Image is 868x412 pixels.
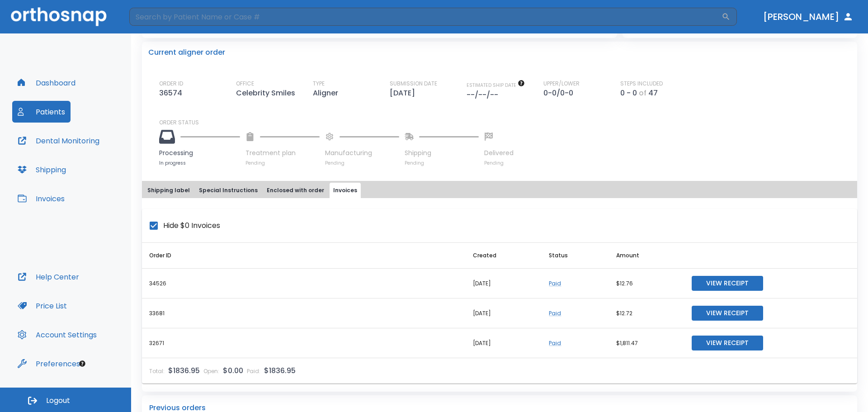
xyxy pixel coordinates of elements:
button: Shipping label [144,183,193,198]
p: Shipping [405,148,479,158]
p: Aligner [313,88,342,99]
span: Hide $0 Invoices [163,220,220,231]
p: 47 [648,88,658,99]
p: $0.00 [223,365,243,376]
p: Open: [203,367,219,375]
button: Dental Monitoring [12,130,105,152]
p: ORDER STATUS [159,118,851,127]
span: Logout [46,396,70,406]
p: 0 - 0 [620,88,637,99]
td: $12.72 [609,298,684,328]
p: 36574 [159,88,186,99]
button: Invoices [12,188,70,209]
button: View Receipt [692,276,763,291]
p: $1836.95 [168,365,200,376]
p: Manufacturing [325,148,399,158]
td: [DATE] [466,269,542,298]
button: Special Instructions [195,183,261,198]
p: Paid: [247,367,260,375]
p: Pending [484,160,514,166]
th: 32671 [142,328,466,358]
p: [DATE] [390,88,419,99]
button: Dashboard [12,72,81,94]
p: Pending [325,160,399,166]
button: View Receipt [692,336,763,350]
td: $12.76 [609,269,684,298]
p: STEPS INCLUDED [620,80,663,88]
span: The date will be available after approving treatment plan [467,82,525,89]
p: SUBMISSION DATE [390,80,437,88]
p: Pending [405,160,479,166]
p: Celebrity Smiles [236,88,299,99]
p: Treatment plan [245,148,320,158]
p: Pending [245,160,320,166]
td: $1,811.47 [609,328,684,358]
p: Delivered [484,148,514,158]
th: 34526 [142,269,466,298]
button: View Receipt [692,306,763,321]
a: View Receipt [692,279,763,287]
p: of [639,88,646,99]
p: Total: [149,367,165,375]
div: Tooltip anchor [78,360,86,368]
a: Paid [549,339,561,347]
p: Processing [159,148,240,158]
button: Help Center [12,266,85,288]
th: Created [466,243,542,269]
td: [DATE] [466,328,542,358]
img: Orthosnap [11,7,107,26]
p: $1836.95 [264,365,296,376]
th: Status [542,243,609,269]
div: tabs [144,183,855,198]
th: Amount [609,243,684,269]
p: TYPE [313,80,325,88]
p: --/--/-- [467,90,502,100]
td: [DATE] [466,298,542,328]
p: 0-0/0-0 [543,88,577,99]
button: Patients [12,101,71,123]
p: UPPER/LOWER [543,80,580,88]
a: View Receipt [692,339,763,346]
p: ORDER ID [159,80,183,88]
button: Invoices [330,183,361,198]
th: Order ID [142,243,466,269]
a: Paid [549,309,561,317]
input: Search by Patient Name or Case # [129,8,722,26]
button: Enclosed with order [263,183,328,198]
button: Preferences [12,353,85,374]
p: Current aligner order [148,47,225,58]
a: Paid [549,279,561,287]
button: Shipping [12,159,71,180]
button: [PERSON_NAME] [759,9,857,25]
button: Price List [12,295,72,317]
button: Account Settings [12,324,102,346]
p: OFFICE [236,80,254,88]
th: 33681 [142,298,466,328]
a: View Receipt [692,309,763,317]
p: In progress [159,160,240,166]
